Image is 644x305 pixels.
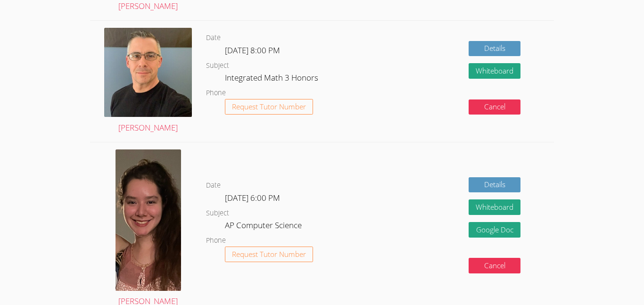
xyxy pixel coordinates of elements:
dt: Date [206,180,221,191]
button: Cancel [469,99,520,115]
button: Cancel [469,258,520,273]
a: Details [469,177,520,193]
button: Whiteboard [469,63,520,79]
span: [DATE] 6:00 PM [225,192,280,203]
span: [DATE] 8:00 PM [225,45,280,56]
button: Request Tutor Number [225,247,313,262]
dd: Integrated Math 3 Honors [225,71,320,87]
dd: AP Computer Science [225,219,304,235]
button: Whiteboard [469,199,520,215]
dt: Subject [206,60,229,72]
dt: Subject [206,207,229,219]
img: avatar.png [116,149,181,291]
dt: Date [206,32,221,44]
dt: Phone [206,235,226,247]
a: [PERSON_NAME] [104,28,192,134]
span: Request Tutor Number [232,103,306,110]
a: Google Doc [469,222,520,238]
dt: Phone [206,87,226,99]
a: Details [469,41,520,57]
button: Request Tutor Number [225,99,313,115]
img: Me.jpg [104,28,192,116]
span: Request Tutor Number [232,251,306,258]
